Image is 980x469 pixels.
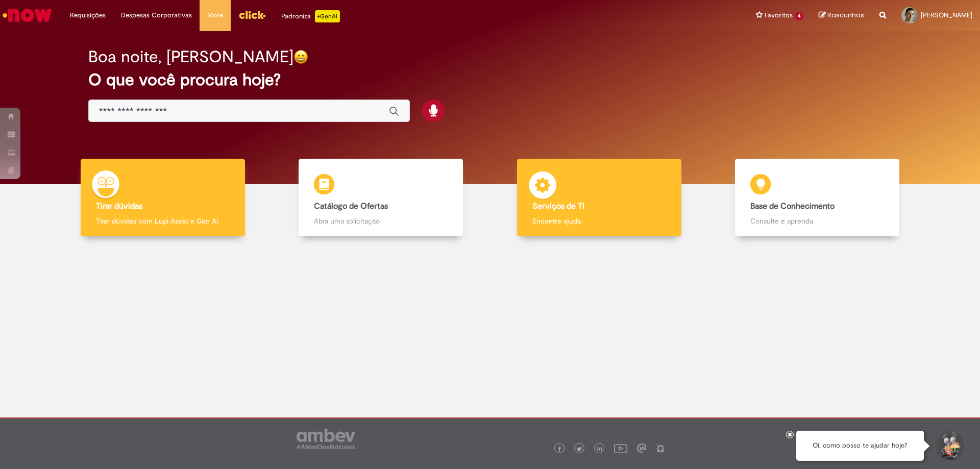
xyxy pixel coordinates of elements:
p: Consulte e aprenda [750,216,884,226]
p: Encontre ajuda [532,216,666,226]
img: logo_footer_twitter.png [577,447,582,452]
img: logo_footer_naosei.png [656,443,665,453]
p: +GenAi [315,10,340,22]
img: logo_footer_workplace.png [637,443,646,453]
h2: O que você procura hoje? [88,71,892,89]
b: Catálogo de Ofertas [314,201,388,211]
a: Base de Conhecimento Consulte e aprenda [708,159,927,237]
a: Catálogo de Ofertas Abra uma solicitação [272,159,491,237]
span: [PERSON_NAME] [921,11,972,19]
span: Requisições [70,10,106,20]
a: Tirar dúvidas Tirar dúvidas com Lupi Assist e Gen Ai [54,159,272,237]
span: Rascunhos [827,10,864,20]
img: click_logo_yellow_360x200.png [238,7,266,22]
img: ServiceNow [1,5,54,26]
img: logo_footer_ambev_rotulo_gray.png [297,429,355,449]
span: More [207,10,223,20]
img: logo_footer_linkedin.png [597,446,602,452]
p: Abra uma solicitação [314,216,448,226]
img: happy-face.png [293,50,308,64]
b: Base de Conhecimento [750,201,835,211]
div: Padroniza [281,10,340,22]
p: Tirar dúvidas com Lupi Assist e Gen Ai [96,216,230,226]
b: Tirar dúvidas [96,201,142,211]
b: Serviços de TI [532,201,584,211]
span: Despesas Corporativas [121,10,192,20]
img: logo_footer_youtube.png [614,441,627,455]
span: Favoritos [765,10,793,20]
button: Iniciar Conversa de Suporte [934,431,965,461]
div: Oi, como posso te ajudar hoje? [796,431,924,461]
a: Rascunhos [819,11,864,20]
a: Serviços de TI Encontre ajuda [490,159,708,237]
h2: Boa noite, [PERSON_NAME] [88,48,293,66]
span: 4 [795,12,803,20]
img: logo_footer_facebook.png [557,447,562,452]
